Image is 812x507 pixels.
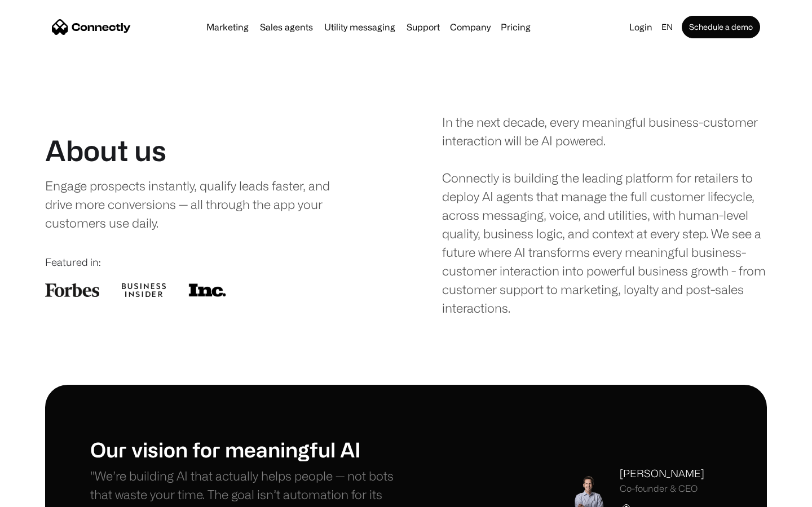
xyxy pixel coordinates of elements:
a: Support [402,23,444,32]
div: en [661,19,673,35]
h1: Our vision for meaningful AI [90,437,406,461]
div: Company [450,19,491,35]
a: Marketing [202,23,253,32]
a: Schedule a demo [682,16,760,38]
a: Sales agents [255,23,317,32]
a: Pricing [496,23,535,32]
h1: About us [45,134,166,167]
div: Co-founder & CEO [620,483,704,494]
div: Engage prospects instantly, qualify leads faster, and drive more conversions — all through the ap... [45,176,354,232]
a: Login [625,19,657,35]
a: Utility messaging [320,23,400,32]
div: In the next decade, every meaningful business-customer interaction will be AI powered. Connectly ... [442,113,767,317]
div: [PERSON_NAME] [620,466,704,481]
aside: Language selected: English [11,486,68,503]
div: Featured in: [45,255,370,270]
ul: Language list [23,487,68,503]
